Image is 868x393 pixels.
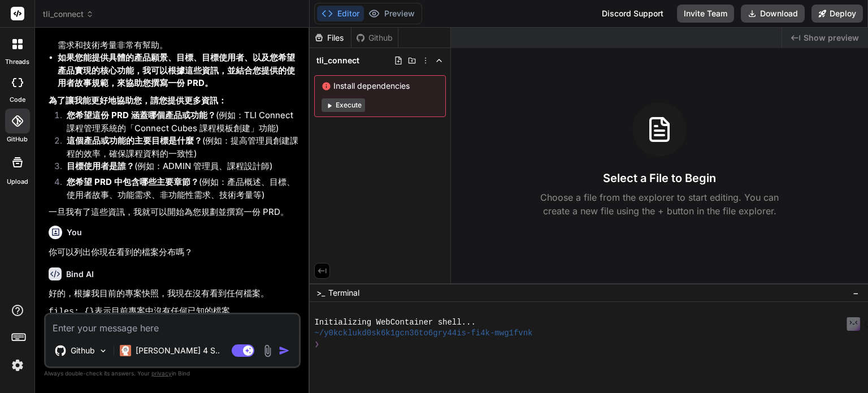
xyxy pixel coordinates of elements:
[322,98,365,112] button: Execute
[10,95,25,105] label: code
[8,356,27,375] img: settings
[49,246,298,259] p: 你可以列出你現在看到的檔案分布嗎？
[364,6,419,21] button: Preview
[7,135,28,144] label: GitHub
[328,287,359,299] span: Terminal
[58,160,298,176] li: (例如：ADMIN 管理員、課程設計師)
[804,32,859,44] span: Show preview
[853,287,859,299] span: −
[49,307,94,317] code: files: {}
[49,95,227,106] strong: 為了讓我能更好地協助您，請您提供更多資訊：
[322,80,439,92] span: Install dependencies
[67,227,82,238] h6: You
[314,328,532,339] span: ~/y0kcklukd0sk6k1gcn36to6gry44is-fi4k-mwg1fvnk
[58,109,298,135] li: (例如：TLI Connect 課程管理系統的「Connect Cubes 課程模板創建」功能)
[310,32,351,44] div: Files
[67,176,199,187] strong: 您希望 PRD 中包含哪些主要章節？
[314,317,475,328] span: Initializing WebContainer shell...
[66,269,94,280] h6: Bind AI
[58,176,298,201] li: (例如：產品概述、目標、使用者故事、功能需求、非功能性需求、技術考量等)
[98,346,108,356] img: Pick Models
[314,339,320,350] span: ❯
[533,191,786,218] p: Choose a file from the explorer to start editing. You can create a new file using the + button in...
[5,57,29,67] label: threads
[67,135,202,146] strong: 這個產品或功能的主要目標是什麼？
[43,8,94,20] span: tli_connect
[58,135,298,160] li: (例如：提高管理員創建課程的效率，確保課程資料的一致性)
[741,5,805,23] button: Download
[120,345,131,356] img: Claude 4 Sonnet
[49,206,298,219] p: 一旦我有了這些資訊，我就可以開始為您規劃並撰寫一份 PRD。
[261,344,274,357] img: attachment
[44,368,301,379] p: Always double-check its answers. Your in Bind
[7,177,28,187] label: Upload
[316,55,359,66] span: tli_connect
[136,345,220,356] p: [PERSON_NAME] 4 S..
[279,345,290,356] img: icon
[49,305,298,319] p: 表示目前專案中沒有任何已知的檔案。
[603,170,716,186] h3: Select a File to Begin
[316,287,325,299] span: >_
[351,32,398,44] div: Github
[67,161,134,171] strong: 目標使用者是誰？
[677,5,734,23] button: Invite Team
[58,52,295,88] strong: 如果您能提供具體的產品願景、目標、目標使用者、以及您希望產品實現的核心功能，我可以根據這些資訊，並結合您提供的使用者故事規範，來協助您撰寫一份 PRD。
[71,345,95,356] p: Github
[49,287,298,300] p: 好的，根據我目前的專案快照，我現在沒有看到任何檔案。
[595,5,670,23] div: Discord Support
[151,370,172,377] span: privacy
[850,284,861,302] button: −
[67,110,216,120] strong: 您希望這份 PRD 涵蓋哪個產品或功能？
[811,5,863,23] button: Deploy
[317,6,364,21] button: Editor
